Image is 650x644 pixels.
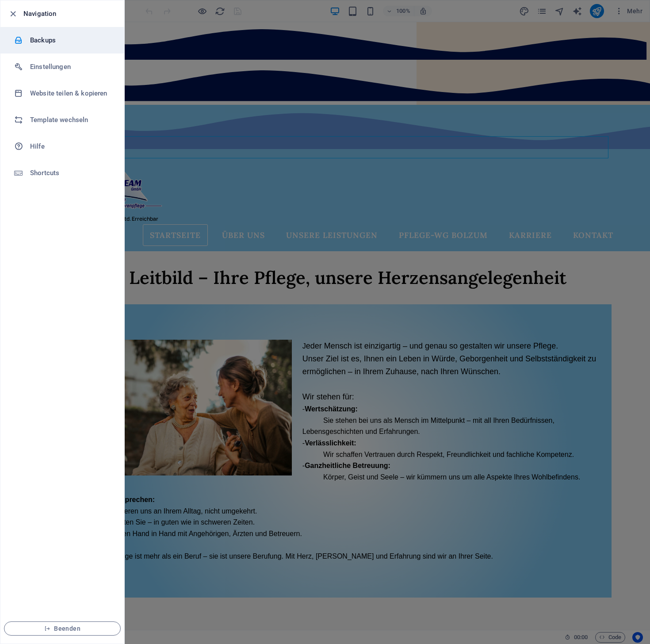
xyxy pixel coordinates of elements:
h6: Navigation [23,8,117,19]
span: Beenden [11,625,113,632]
h6: Hilfe [30,141,112,152]
a: Hilfe [0,133,124,160]
h6: Shortcuts [30,168,112,178]
h6: Backups [30,35,112,46]
button: Beenden [4,621,121,636]
h6: Website teilen & kopieren [30,88,112,99]
h6: Template wechseln [30,115,112,125]
h6: Einstellungen [30,61,112,72]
